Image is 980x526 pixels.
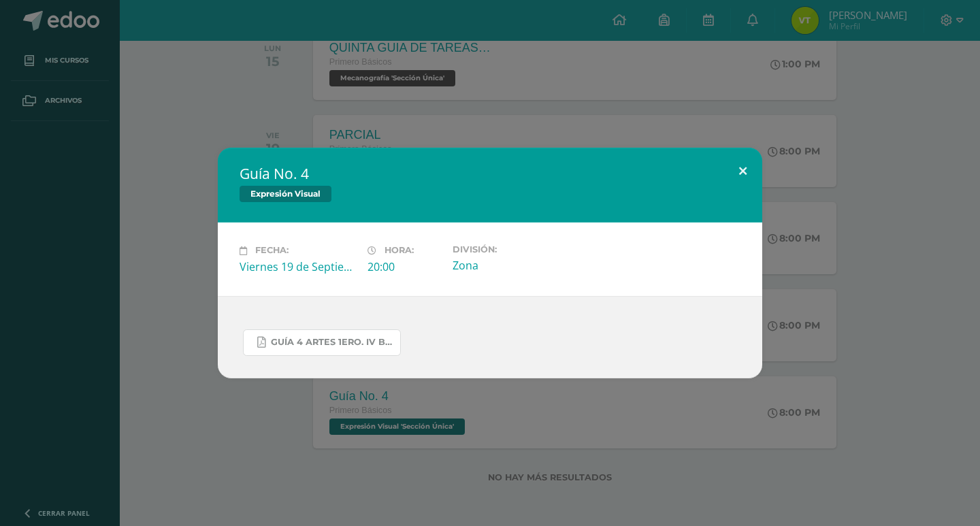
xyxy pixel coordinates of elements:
[385,246,414,256] span: Hora:
[240,164,740,183] h2: Guía No. 4
[240,259,357,274] div: Viernes 19 de Septiembre
[255,246,289,256] span: Fecha:
[453,258,570,273] div: Zona
[240,186,331,202] span: Expresión Visual
[271,337,393,348] span: GUÍA 4 ARTES 1ERO. IV BIM.docx.pdf
[243,329,401,356] a: GUÍA 4 ARTES 1ERO. IV BIM.docx.pdf
[367,259,442,274] div: 20:00
[453,244,570,254] label: División:
[723,148,762,194] button: Close (Esc)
